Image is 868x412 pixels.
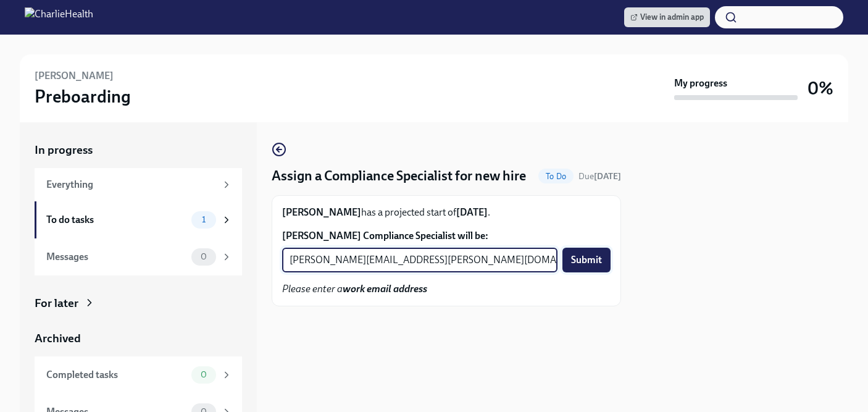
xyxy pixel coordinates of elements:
a: To do tasks1 [35,201,242,238]
strong: [DATE] [594,171,621,182]
h4: Assign a Compliance Specialist for new hire [272,167,526,185]
a: Archived [35,330,242,347]
div: Completed tasks [46,368,186,382]
span: 0 [193,370,214,379]
a: Everything [35,168,242,201]
div: For later [35,295,78,311]
span: Submit [571,254,602,266]
span: Due [578,171,621,182]
h3: Preboarding [35,85,131,107]
a: View in admin app [624,7,710,27]
span: View in admin app [630,11,704,23]
em: Please enter a [282,283,427,295]
h3: 0% [807,77,833,99]
p: has a projected start of . [282,206,611,219]
img: CharlieHealth [25,7,93,27]
div: Messages [46,250,186,264]
a: Messages0 [35,238,242,275]
a: Completed tasks0 [35,356,242,393]
span: 0 [193,252,214,261]
span: 1 [194,215,213,224]
strong: [PERSON_NAME] [282,206,361,218]
div: To do tasks [46,213,186,227]
strong: [DATE] [456,206,488,218]
div: Everything [46,178,216,191]
label: [PERSON_NAME] Compliance Specialist will be: [282,229,611,243]
a: For later [35,295,242,311]
span: To Do [538,172,574,181]
h6: [PERSON_NAME] [35,69,114,83]
input: Enter their work email address [282,248,557,272]
strong: work email address [343,283,427,295]
strong: My progress [674,77,727,90]
a: In progress [35,142,242,158]
span: October 4th, 2025 09:00 [578,170,621,182]
button: Submit [562,248,611,272]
